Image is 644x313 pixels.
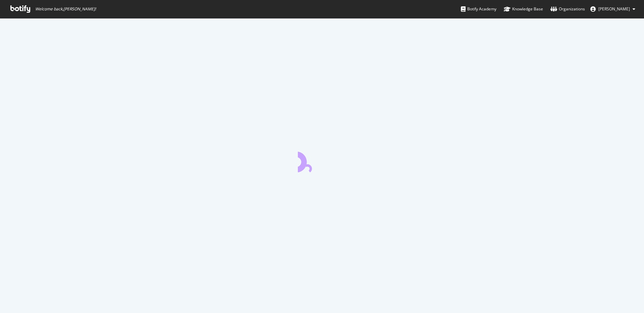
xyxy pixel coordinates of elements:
div: animation [298,148,346,172]
div: Botify Academy [461,6,496,12]
div: Knowledge Base [504,6,543,12]
span: Welcome back, [PERSON_NAME] ! [35,6,96,12]
div: Organizations [550,6,585,12]
span: Faye Chong [598,6,630,12]
button: [PERSON_NAME] [585,4,641,14]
